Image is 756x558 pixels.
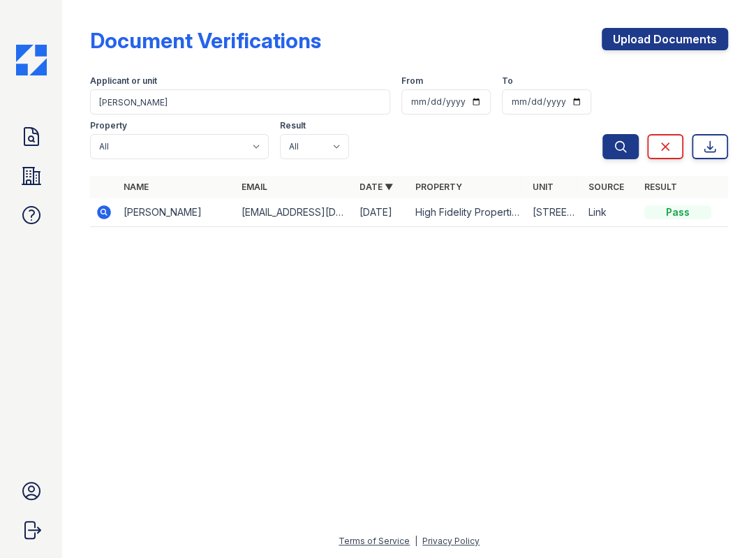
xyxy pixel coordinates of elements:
label: To [502,75,513,87]
td: Link [583,198,639,227]
label: Result [280,120,306,131]
td: [PERSON_NAME] [118,198,236,227]
a: Date ▼ [360,182,393,192]
a: Terms of Service [339,536,410,546]
a: Email [242,182,267,192]
a: Privacy Policy [422,536,480,546]
div: Pass [644,205,711,219]
div: | [415,536,417,546]
td: [EMAIL_ADDRESS][DOMAIN_NAME] [236,198,354,227]
a: Name [124,182,149,192]
a: Upload Documents [602,28,728,50]
input: Search by name, email, or unit number [90,89,390,115]
label: Property [90,120,127,131]
td: [STREET_ADDRESS][PERSON_NAME] [527,198,583,227]
a: Source [588,182,624,192]
img: CE_Icon_Blue-c292c112584629df590d857e76928e9f676e5b41ef8f769ba2f05ee15b207248.png [16,45,47,75]
td: High Fidelity Properties [410,198,528,227]
td: [DATE] [354,198,410,227]
a: Unit [533,182,554,192]
a: Result [644,182,677,192]
a: Property [415,182,462,192]
label: Applicant or unit [90,75,157,87]
label: From [401,75,423,87]
div: Document Verifications [90,28,321,53]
